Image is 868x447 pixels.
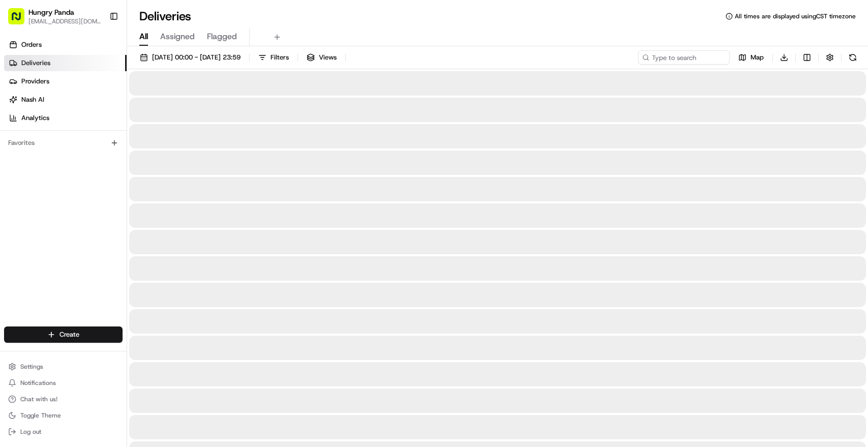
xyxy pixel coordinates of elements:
[21,77,49,86] span: Providers
[302,50,341,65] button: Views
[135,50,245,65] button: [DATE] 00:00 - [DATE] 23:59
[751,53,764,62] span: Map
[28,17,101,25] button: [EMAIL_ADDRESS][DOMAIN_NAME]
[4,326,123,343] button: Create
[59,330,79,339] span: Create
[21,40,42,49] span: Orders
[4,360,123,374] button: Settings
[21,113,49,123] span: Analytics
[20,379,56,387] span: Notifications
[4,392,123,406] button: Chat with us!
[271,53,289,62] span: Filters
[638,50,730,65] input: Type to search
[4,4,105,28] button: Hungry Panda[EMAIL_ADDRESS][DOMAIN_NAME]
[4,135,123,151] div: Favorites
[139,8,191,24] h1: Deliveries
[4,110,127,126] a: Analytics
[4,92,127,108] a: Nash AI
[20,428,41,436] span: Log out
[4,37,127,53] a: Orders
[21,95,44,104] span: Nash AI
[735,12,856,20] span: All times are displayed using CST timezone
[139,31,148,43] span: All
[152,53,241,62] span: [DATE] 00:00 - [DATE] 23:59
[4,376,123,390] button: Notifications
[20,395,57,403] span: Chat with us!
[4,73,127,90] a: Providers
[734,50,768,65] button: Map
[4,55,127,71] a: Deliveries
[20,411,61,420] span: Toggle Theme
[254,50,293,65] button: Filters
[207,31,237,43] span: Flagged
[21,58,50,68] span: Deliveries
[4,408,123,423] button: Toggle Theme
[319,53,337,62] span: Views
[846,50,860,65] button: Refresh
[28,7,74,17] button: Hungry Panda
[20,363,43,371] span: Settings
[160,31,195,43] span: Assigned
[4,425,123,439] button: Log out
